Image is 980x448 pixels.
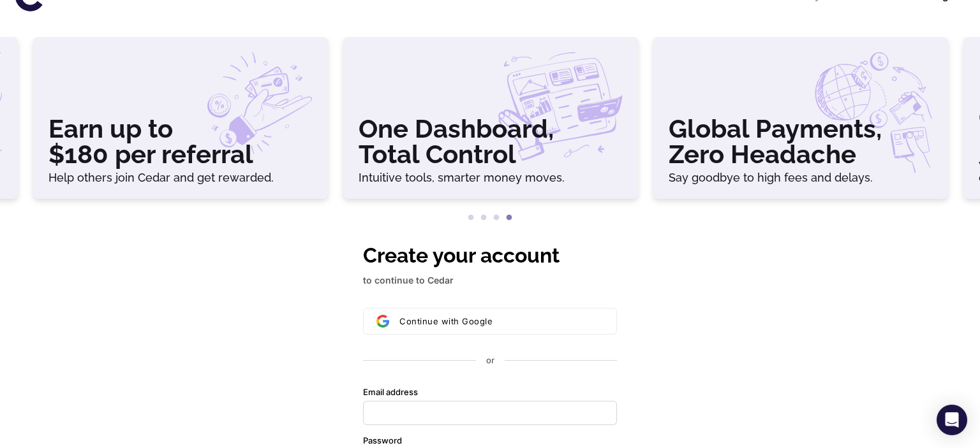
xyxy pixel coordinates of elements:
p: to continue to Cedar [363,273,617,287]
button: 2 [477,212,490,224]
button: 3 [490,212,503,224]
label: Password [363,435,402,447]
img: Sign in with Google [376,315,389,328]
label: Email address [363,387,418,398]
button: Sign in with GoogleContinue with Google [363,308,617,335]
h3: One Dashboard, Total Control [359,116,623,167]
h6: Say goodbye to high fees and delays. [669,172,933,184]
button: 4 [503,212,516,224]
div: Open Intercom Messenger [937,405,967,435]
p: or [486,355,494,366]
h3: Earn up to $180 per referral [48,116,313,167]
h3: Global Payments, Zero Headache [669,116,933,167]
h6: Help others join Cedar and get rewarded. [48,172,313,184]
button: 1 [464,212,477,224]
span: Continue with Google [399,316,493,326]
h1: Create your account [363,240,617,271]
h6: Intuitive tools, smarter money moves. [359,172,623,184]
